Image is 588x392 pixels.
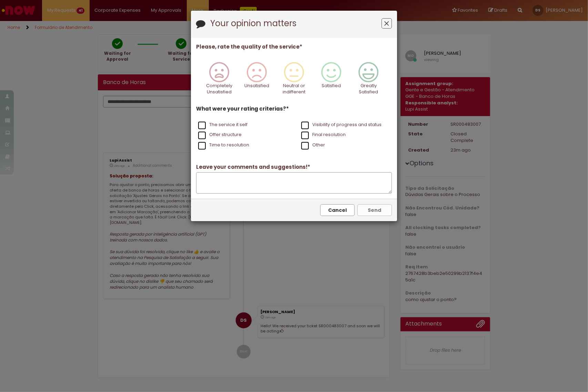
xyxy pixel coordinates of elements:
[196,105,392,151] div: What were your rating criterias?*
[198,122,247,128] label: The service it self
[301,132,346,138] label: Final resolution
[196,43,302,50] label: Please, rate the quality of the service*
[301,122,382,128] label: Visibility of progress and status
[198,132,242,138] label: Offer structure
[320,204,355,216] button: Cancel
[314,57,349,104] div: Satisfied
[351,57,386,104] div: Greatly Satisfied
[210,19,296,28] label: Your opinion matters
[198,142,249,148] label: Time to resolution
[322,83,341,89] p: Satisfied
[202,57,237,104] div: Completely Unsatisfied
[239,57,274,104] div: Unsatisfied
[301,142,325,148] label: Other
[206,83,233,95] p: Completely Unsatisfied
[282,83,306,95] p: Neutral or indifferent
[196,163,310,171] label: Leave your comments and suggestions!*
[244,83,269,89] p: Unsatisfied
[356,83,381,95] p: Greatly Satisfied
[276,57,312,104] div: Neutral or indifferent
